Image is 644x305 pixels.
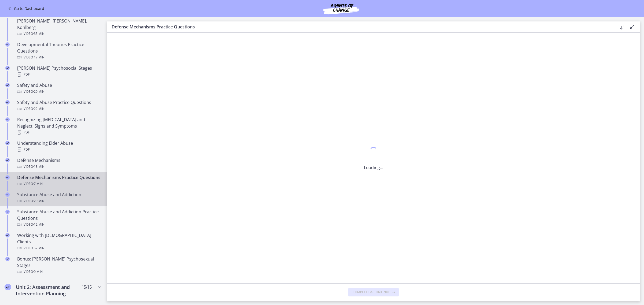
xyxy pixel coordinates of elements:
[364,164,383,171] p: Loading...
[17,245,101,251] div: Video
[17,106,101,112] div: Video
[17,157,101,170] div: Defense Mechanisms
[17,191,101,204] div: Substance Abuse and Addiction
[5,284,11,290] i: Completed
[33,54,45,61] span: · 17 min
[309,2,373,15] img: Agents of Change
[17,54,101,61] div: Video
[17,209,101,228] div: Substance Abuse and Addiction Practice Questions
[5,192,10,197] i: Completed
[33,31,45,37] span: · 35 min
[5,83,10,87] i: Completed
[17,181,101,187] div: Video
[17,163,101,170] div: Video
[17,99,101,112] div: Safety and Abuse Practice Questions
[33,88,45,95] span: · 29 min
[17,11,101,37] div: Developmental Theories: [PERSON_NAME], [PERSON_NAME], Kohlberg
[17,116,101,136] div: Recognizing [MEDICAL_DATA] and Neglect: Signs and Symptoms
[17,256,101,275] div: Bonus: [PERSON_NAME] Psychosexual Stages
[17,140,101,153] div: Understanding Elder Abuse
[33,181,43,187] span: · 7 min
[5,257,10,261] i: Completed
[6,5,44,12] a: Go to Dashboard
[33,221,45,228] span: · 12 min
[17,221,101,228] div: Video
[353,290,390,294] span: Complete & continue
[5,210,10,214] i: Completed
[5,42,10,47] i: Completed
[5,117,10,122] i: Completed
[17,41,101,61] div: Developmental Theories Practice Questions
[112,24,608,30] h3: Defense Mechanisms Practice Questions
[5,233,10,237] i: Completed
[33,106,45,112] span: · 22 min
[17,65,101,78] div: [PERSON_NAME] Psychosocial Stages
[5,158,10,162] i: Completed
[5,141,10,145] i: Completed
[5,100,10,105] i: Completed
[33,198,45,204] span: · 29 min
[364,146,383,158] div: 1
[5,66,10,70] i: Completed
[17,232,101,251] div: Working with [DEMOGRAPHIC_DATA] Clients
[17,198,101,204] div: Video
[16,284,81,297] h2: Unit 2: Assessment and Intervention Planning
[33,269,43,275] span: · 9 min
[348,288,399,296] button: Complete & continue
[5,175,10,180] i: Completed
[33,245,45,251] span: · 57 min
[17,88,101,95] div: Video
[17,31,101,37] div: Video
[17,71,101,78] div: PDF
[82,284,92,290] span: 15 / 15
[33,163,45,170] span: · 18 min
[17,129,101,136] div: PDF
[17,174,101,187] div: Defense Mechanisms Practice Questions
[17,146,101,153] div: PDF
[17,82,101,95] div: Safety and Abuse
[17,269,101,275] div: Video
